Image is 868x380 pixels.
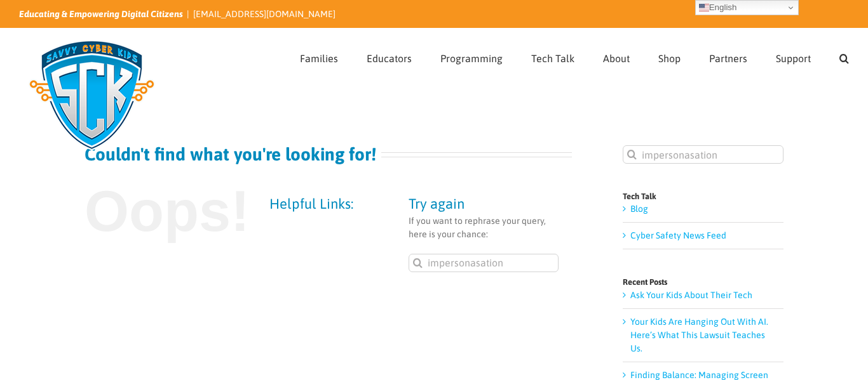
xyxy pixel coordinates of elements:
[623,278,783,286] h4: Recent Posts
[19,9,183,19] i: Educating & Empowering Digital Citizens
[630,230,726,240] a: Cyber Safety News Feed
[623,192,783,200] h4: Tech Talk
[658,29,681,84] a: Shop
[630,290,752,300] a: Ask Your Kids About Their Tech
[531,29,574,84] a: Tech Talk
[300,53,338,63] span: Families
[440,53,503,63] span: Programming
[367,29,412,84] a: Educators
[85,183,234,240] h1: Oops!
[531,53,574,63] span: Tech Talk
[709,29,747,84] a: Partners
[409,214,559,241] p: If you want to rephrase your query, here is your chance:
[440,29,503,84] a: Programming
[409,197,559,211] h3: Try again
[409,254,427,272] input: Search
[19,32,165,159] img: Savvy Cyber Kids Logo
[623,145,783,164] input: Search...
[269,197,390,211] h3: Helpful Links:
[367,53,412,63] span: Educators
[623,145,641,164] input: Search
[409,254,559,272] input: Search...
[193,9,336,19] a: [EMAIL_ADDRESS][DOMAIN_NAME]
[776,29,811,84] a: Support
[658,53,681,63] span: Shop
[630,317,768,353] a: Your Kids Are Hanging Out With AI. Here’s What This Lawsuit Teaches Us.
[699,3,709,13] img: en
[630,204,648,214] a: Blog
[839,29,849,84] a: Search
[709,53,747,63] span: Partners
[603,29,630,84] a: About
[85,145,376,163] h2: Couldn't find what you're looking for!
[603,53,630,63] span: About
[300,29,338,84] a: Families
[300,29,849,84] nav: Main Menu
[776,53,811,63] span: Support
